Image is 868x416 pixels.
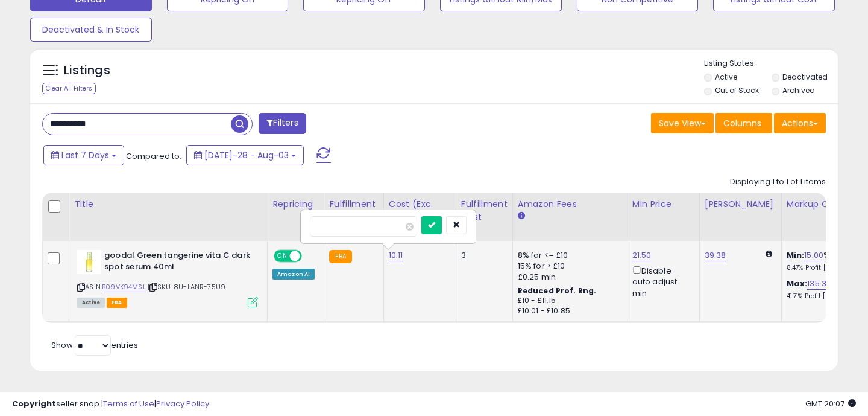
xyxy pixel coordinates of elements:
[272,198,319,211] div: Repricing
[104,250,251,275] b: goodal Green tangerine vita C dark spot serum 40ml
[518,261,618,272] div: 15% for > £10
[148,282,225,292] span: | SKU: 8U-LANR-75U9
[805,398,856,409] span: 2025-08-11 20:07 GMT
[461,198,508,223] div: Fulfillment Cost
[715,113,772,133] button: Columns
[275,251,290,261] span: ON
[204,149,289,161] span: [DATE]-28 - Aug-03
[43,145,124,165] button: Last 7 Days
[518,198,622,211] div: Amazon Fees
[518,296,618,306] div: £10 - £11.15
[74,198,262,211] div: Title
[329,250,351,263] small: FBA
[704,58,838,69] p: Listing States:
[61,149,109,161] span: Last 7 Days
[705,198,776,211] div: [PERSON_NAME]
[782,85,815,95] label: Archived
[730,176,826,188] div: Displaying 1 to 1 of 1 items
[787,278,808,289] b: Max:
[787,249,805,261] b: Min:
[518,250,618,261] div: 8% for <= £10
[461,250,503,261] div: 3
[518,306,618,316] div: £10.01 - £10.85
[715,85,759,95] label: Out of Stock
[64,62,110,79] h5: Listings
[77,250,101,274] img: 21KUArc-9tL._SL40_.jpg
[389,198,451,223] div: Cost (Exc. VAT)
[156,398,209,409] a: Privacy Policy
[51,339,138,351] span: Show: entries
[186,145,304,165] button: [DATE]-28 - Aug-03
[107,298,127,308] span: FBA
[30,18,152,42] button: Deactivated & In Stock
[77,298,105,308] span: All listings currently available for purchase on Amazon
[651,113,714,133] button: Save View
[804,249,823,261] a: 15.00
[102,282,146,292] a: B09VK94MSL
[518,286,597,296] b: Reduced Prof. Rng.
[389,249,403,261] a: 10.11
[632,249,652,261] a: 21.50
[723,117,761,129] span: Columns
[259,113,306,134] button: Filters
[77,250,258,306] div: ASIN:
[782,72,828,82] label: Deactivated
[12,398,56,409] strong: Copyright
[807,278,831,290] a: 135.38
[632,198,694,211] div: Min Price
[126,150,181,162] span: Compared to:
[300,251,319,261] span: OFF
[12,398,209,410] div: seller snap | |
[103,398,154,409] a: Terms of Use
[518,272,618,283] div: £0.25 min
[272,269,315,280] div: Amazon AI
[329,198,378,211] div: Fulfillment
[705,249,726,261] a: 39.38
[715,72,737,82] label: Active
[42,83,96,94] div: Clear All Filters
[774,113,826,133] button: Actions
[632,264,690,299] div: Disable auto adjust min
[518,211,525,222] small: Amazon Fees.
